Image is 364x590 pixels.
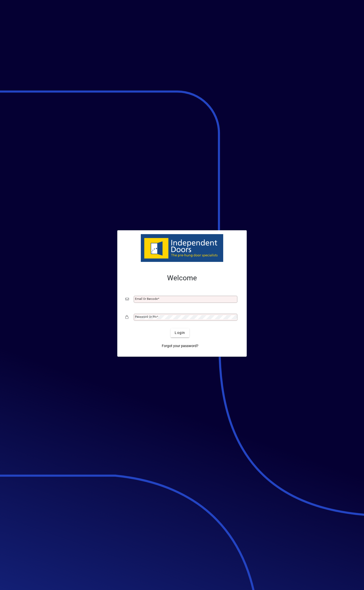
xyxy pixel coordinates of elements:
[175,330,185,335] span: Login
[171,328,189,337] button: Login
[125,274,239,282] h2: Welcome
[160,342,200,351] a: Forgot your password?
[135,297,158,301] mat-label: Email or Barcode
[135,315,157,319] mat-label: Password or Pin
[162,343,198,349] span: Forgot your password?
